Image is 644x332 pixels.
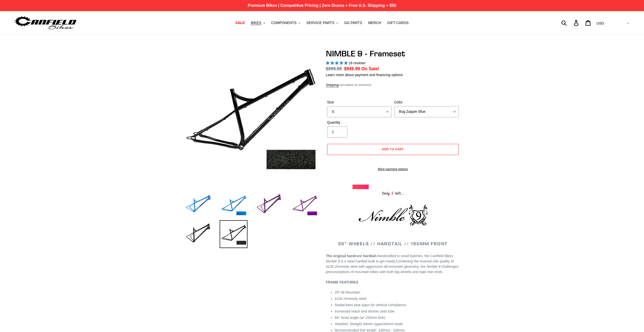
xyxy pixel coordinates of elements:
[251,21,261,25] span: BIKES
[385,19,411,26] a: GIFT CARDS
[335,297,366,301] span: 4130 chromoly steel
[344,21,362,25] span: GG PARTS
[335,290,360,294] span: 29″ All Mountain
[220,220,247,248] img: Load image into Gallery viewer, NIMBLE 9 - Frameset
[564,17,577,28] input: Search
[338,241,448,247] span: 29" WHEELS // HARDTAIL // 150MM FRONT
[326,49,460,58] h1: NIMBLE 9 - Frameset
[290,191,318,219] img: Load image into Gallery viewer, NIMBLE 9 - Frameset
[271,21,297,25] span: COMPONENTS
[327,120,392,125] label: Quantity
[326,83,339,87] a: Shipping
[335,322,403,326] span: Headset: Straight 44mm upper/44mm lower
[368,21,381,25] span: MERCH
[184,220,212,248] img: Load image into Gallery viewer, NIMBLE 9 - Frameset
[342,19,365,26] a: GG PARTS
[326,66,342,71] s: $999.99
[184,191,212,219] img: Load image into Gallery viewer, NIMBLE 9 - Frameset
[248,19,267,26] button: BIKES
[14,15,77,31] img: Canfield Bikes
[233,19,247,26] a: SALE
[326,73,403,77] a: Learn more about payment and financing options
[344,66,360,71] span: $949.99
[335,316,385,320] span: 66° head angle (w/ 150mm fork)
[335,309,395,313] span: Increased reach and shorter seat tube
[366,19,384,26] a: MERCH
[326,280,358,284] b: FRAME FEATURES
[335,303,406,307] span: Radial-bent seat stays for vertical compliance
[361,65,379,72] span: On Sale!
[387,21,409,25] span: GIFT CARDS
[327,100,392,105] label: Size
[255,191,283,219] img: Load image into Gallery viewer, NIMBLE 9 - Frameset
[306,21,334,25] span: SERVICE PARTS
[382,147,404,151] span: Add to cart
[326,259,459,274] span: Combining the revered ride quality of 4130 chromoly steel with aggressive all-mountain geometry, ...
[269,19,303,26] button: COMPONENTS
[220,191,247,219] img: Load image into Gallery viewer, NIMBLE 9 - Frameset
[326,254,377,258] strong: The original hardcore hardtail.
[352,189,433,197] div: Only left...
[390,190,395,197] span: 5
[327,167,459,171] a: More payment options
[327,144,459,155] button: Add to cart
[326,61,349,65] span: 4.89 stars
[348,61,365,65] span: 18 reviews
[326,254,453,263] span: Handcrafted in small batches, the Canfield Bikes Nimble 9 is a steel hardtail built to get rowdy.
[326,82,460,87] div: calculated at checkout.
[235,21,245,25] span: SALE
[304,19,341,26] button: SERVICE PARTS
[394,100,459,105] label: Color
